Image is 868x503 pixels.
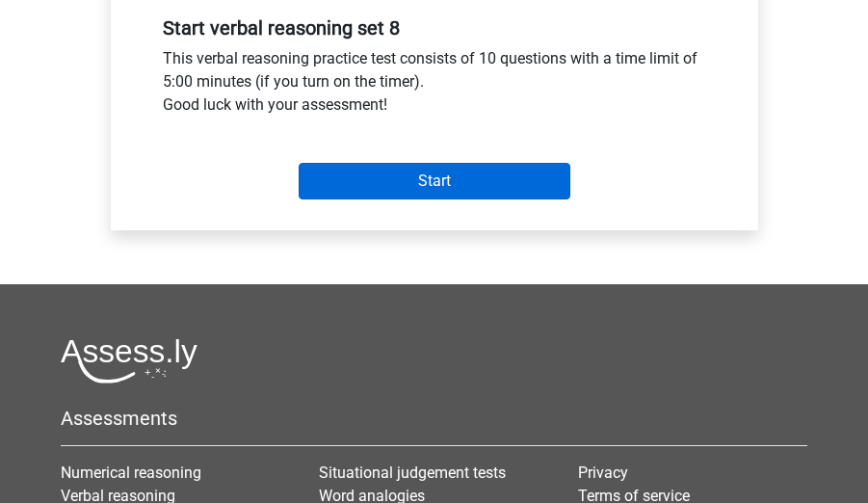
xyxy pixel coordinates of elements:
a: Numerical reasoning [61,463,201,482]
input: Start [299,163,570,199]
a: Privacy [578,463,628,482]
h5: Assessments [61,407,807,430]
div: This verbal reasoning practice test consists of 10 questions with a time limit of 5:00 minutes (i... [148,47,721,124]
img: Assessly logo [61,338,197,384]
h5: Start verbal reasoning set 8 [163,16,706,40]
a: Situational judgement tests [319,463,506,482]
